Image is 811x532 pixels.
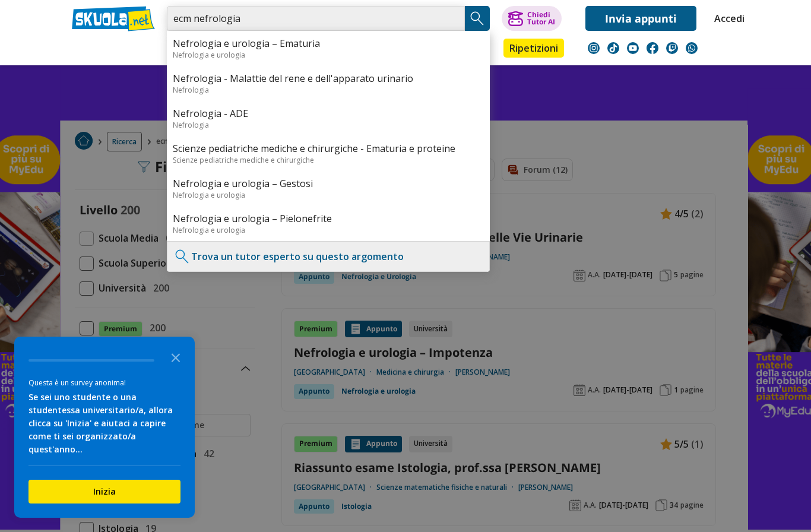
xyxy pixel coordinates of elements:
button: Close the survey [164,345,188,369]
button: Inizia [28,480,180,503]
img: instagram [588,42,600,54]
a: Invia appunti [585,6,696,31]
div: Nefrologia [173,85,484,95]
div: Scienze pediatriche mediche e chirurgiche [173,155,484,165]
img: facebook [647,42,658,54]
div: Se sei uno studente o una studentessa universitario/a, allora clicca su 'Inizia' e aiutaci a capi... [28,391,180,456]
a: Nefrologia e urologia – Pielonefrite [173,212,484,225]
div: Questa è un survey anonima! [28,377,180,388]
div: Nefrologia e urologia [173,190,484,200]
a: Nefrologia e urologia – Gestosi [173,177,484,190]
img: Trova un tutor esperto [173,248,191,265]
a: Nefrologia - Malattie del rene e dell'apparato urinario [173,72,484,85]
div: Survey [14,337,195,518]
a: Accedi [714,6,739,31]
a: Nefrologia - ADE [173,107,484,120]
a: Appunti [164,39,217,60]
img: Cerca appunti, riassunti o versioni [468,9,486,27]
a: Trova un tutor esperto su questo argomento [191,250,404,263]
a: Scienze pediatriche mediche e chirurgiche - Ematuria e proteine [173,142,484,155]
a: Nefrologia e urologia – Ematuria [173,37,484,50]
button: ChiediTutor AI [502,6,562,31]
button: Search Button [465,6,490,31]
div: Nefrologia [173,120,484,130]
img: twitch [666,42,678,54]
img: WhatsApp [686,42,698,54]
div: Nefrologia e urologia [173,50,484,60]
input: Cerca appunti, riassunti o versioni [167,6,465,31]
img: tiktok [607,42,619,54]
div: Nefrologia e urologia [173,225,484,235]
a: Ripetizioni [503,39,564,58]
img: youtube [627,42,639,54]
div: Chiedi Tutor AI [527,11,555,26]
